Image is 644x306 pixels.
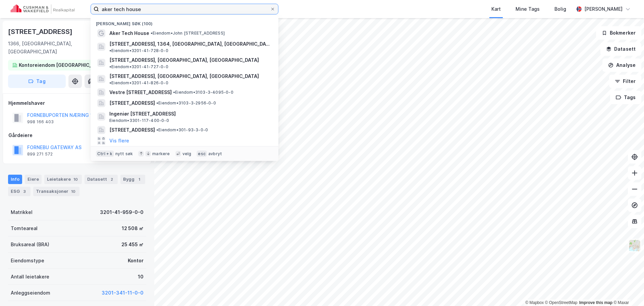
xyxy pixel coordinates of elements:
[102,289,144,297] button: 3201-341-11-0-0
[99,4,270,14] input: Søk på adresse, matrikkel, gårdeiere, leietakere eller personer
[8,99,146,107] div: Hjemmelshaver
[610,91,641,104] button: Tags
[579,300,612,305] a: Improve this map
[545,300,578,305] a: OpenStreetMap
[109,64,111,69] span: •
[109,56,259,64] span: [STREET_ADDRESS], [GEOGRAPHIC_DATA], [GEOGRAPHIC_DATA]
[491,5,501,13] div: Kart
[109,99,155,107] span: [STREET_ADDRESS]
[108,176,115,183] div: 2
[197,150,207,157] div: esc
[11,273,49,281] div: Antall leietakere
[109,29,149,37] span: Aker Tech House
[11,4,74,14] img: cushman-wakefield-realkapital-logo.202ea83816669bd177139c58696a8fa1.svg
[109,80,111,85] span: •
[628,239,641,252] img: Z
[173,90,175,95] span: •
[109,137,129,145] button: Vis flere
[44,175,82,184] div: Leietakere
[600,42,641,56] button: Datasett
[151,31,225,36] span: Eiendom • John [STREET_ADDRESS]
[136,176,143,183] div: 1
[554,5,566,13] div: Bolig
[11,289,50,297] div: Anleggseiendom
[516,5,540,13] div: Mine Tags
[33,187,79,196] div: Transaksjoner
[8,175,22,184] div: Info
[109,126,155,134] span: [STREET_ADDRESS]
[100,208,144,216] div: 3201-41-959-0-0
[11,241,49,249] div: Bruksareal (BRA)
[19,61,106,69] div: Kontoreiendom [GEOGRAPHIC_DATA]
[109,80,168,86] span: Eiendom • 3201-41-826-0-0
[152,151,170,157] div: markere
[8,40,94,56] div: 1366, [GEOGRAPHIC_DATA], [GEOGRAPHIC_DATA]
[602,58,641,72] button: Analyse
[122,224,144,232] div: 12 508 ㎡
[109,110,270,118] span: Ingeniør [STREET_ADDRESS]
[109,40,270,48] span: [STREET_ADDRESS], 1364, [GEOGRAPHIC_DATA], [GEOGRAPHIC_DATA]
[25,175,42,184] div: Eiere
[70,188,77,195] div: 10
[8,26,74,37] div: [STREET_ADDRESS]
[8,187,31,196] div: ESG
[610,274,644,306] iframe: Chat Widget
[27,119,54,125] div: 998 166 403
[109,48,111,53] span: •
[182,151,192,157] div: velg
[8,75,66,88] button: Tag
[610,274,644,306] div: Kontrollprogram for chat
[208,151,222,157] div: avbryt
[85,175,118,184] div: Datasett
[11,257,44,265] div: Eiendomstype
[121,241,144,249] div: 25 455 ㎡
[109,48,168,53] span: Eiendom • 3201-41-728-0-0
[109,118,169,123] span: Eiendom • 3301-117-400-0-0
[8,131,146,139] div: Gårdeiere
[525,300,544,305] a: Mapbox
[120,175,145,184] div: Bygg
[151,31,153,36] span: •
[173,90,233,95] span: Eiendom • 3103-3-4095-0-0
[27,151,53,157] div: 899 271 572
[109,88,172,96] span: Vestre [STREET_ADDRESS]
[115,151,133,157] div: nytt søk
[584,5,623,13] div: [PERSON_NAME]
[156,100,158,105] span: •
[609,75,641,88] button: Filter
[72,176,79,183] div: 10
[156,127,208,133] span: Eiendom • 301-93-3-0-0
[91,16,278,28] div: [PERSON_NAME] søk (100)
[11,224,38,232] div: Tomteareal
[11,208,33,216] div: Matrikkel
[109,72,259,80] span: [STREET_ADDRESS], [GEOGRAPHIC_DATA], [GEOGRAPHIC_DATA]
[109,64,168,70] span: Eiendom • 3201-41-727-0-0
[138,273,144,281] div: 10
[156,127,158,132] span: •
[156,100,216,106] span: Eiendom • 3103-3-2956-0-0
[128,257,144,265] div: Kontor
[596,26,641,40] button: Bokmerker
[21,188,28,195] div: 3
[96,150,114,157] div: Ctrl + k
